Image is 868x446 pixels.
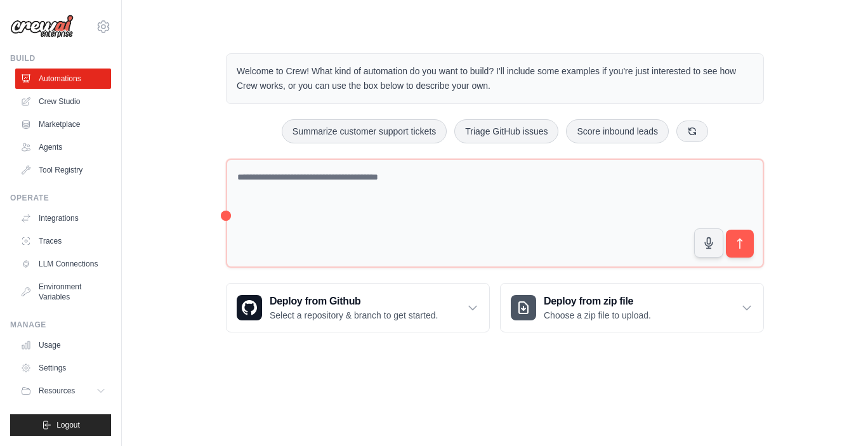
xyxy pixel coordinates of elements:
[282,119,447,143] button: Summarize customer support tickets
[566,119,669,143] button: Score inbound leads
[15,208,111,228] a: Integrations
[15,91,111,112] a: Crew Studio
[15,254,111,274] a: LLM Connections
[10,15,74,39] img: Logo
[39,386,75,396] span: Resources
[15,69,111,89] a: Automations
[15,277,111,307] a: Environment Variables
[15,381,111,401] button: Resources
[15,358,111,378] a: Settings
[237,64,753,93] p: Welcome to Crew! What kind of automation do you want to build? I'll include some examples if you'...
[15,231,111,251] a: Traces
[15,114,111,134] a: Marketplace
[10,320,111,330] div: Manage
[15,160,111,180] a: Tool Registry
[270,294,438,309] h3: Deploy from Github
[544,294,651,309] h3: Deploy from zip file
[10,193,111,203] div: Operate
[15,335,111,355] a: Usage
[56,420,80,430] span: Logout
[15,137,111,157] a: Agents
[10,53,111,63] div: Build
[544,309,651,322] p: Choose a zip file to upload.
[270,309,438,322] p: Select a repository & branch to get started.
[454,119,558,143] button: Triage GitHub issues
[10,414,111,436] button: Logout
